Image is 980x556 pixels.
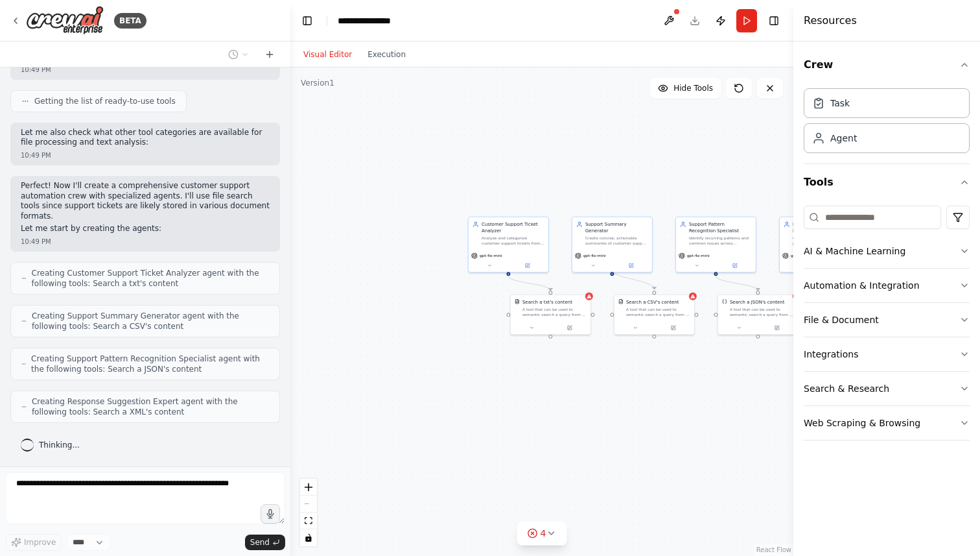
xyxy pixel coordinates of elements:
button: AI & Machine Learning [804,234,970,268]
span: Hide Tools [673,83,713,93]
button: Open in side panel [716,261,753,269]
span: gpt-4o-mini [687,253,710,258]
div: BETA [114,13,146,29]
div: Support Summary GeneratorCreate concise, actionable summaries of customer support tickets for the... [572,217,653,273]
img: CSVSearchTool [618,299,624,304]
div: CSVSearchToolSearch a CSV's contentA tool that can be used to semantic search a query from a CSV'... [614,295,695,335]
button: Automation & Integration [804,269,970,302]
span: Improve [24,537,56,548]
button: Open in side panel [551,324,588,332]
nav: breadcrumb [338,14,404,27]
g: Edge from c28f4d49-53e7-4570-86ef-ddc70a146a44 to 14d1f37e-d02a-485a-96f0-046bf56a8fbc [505,276,554,291]
g: Edge from 7a6375b1-4dd7-4a0d-a9d7-339469b9bd02 to 80b461a5-6964-436c-8310-a28ebf786f67 [609,269,657,289]
button: Hide Tools [650,78,721,99]
button: fit view [300,513,317,529]
button: Search & Research [804,372,970,405]
div: Search a txt's content [522,299,572,306]
img: JSONSearchTool [722,299,727,304]
button: Tools [804,164,970,200]
div: Create concise, actionable summaries of customer support tickets for the support team. Generate c... [585,236,648,246]
button: zoom in [300,479,317,496]
button: Open in side panel [509,261,546,269]
img: Logo [26,6,104,35]
a: React Flow attribution [756,546,791,553]
button: Integrations [804,337,970,371]
button: Hide right sidebar [765,12,783,30]
span: Send [250,537,270,548]
div: Customer Support Ticket AnalyzerAnalyze and categorize customer support tickets from {ticket_sour... [468,217,549,273]
g: Edge from ff1d9a78-c48b-4f1d-84fd-34b241e5117b to 2b5412f0-215d-4118-baf3-bcd861ca0410 [712,276,761,291]
button: 4 [517,522,567,546]
button: Open in side panel [655,324,692,332]
button: Execution [360,47,414,62]
span: Creating Support Summary Generator agent with the following tools: Search a CSV's content [32,311,269,332]
button: Send [245,535,285,550]
button: Open in side panel [612,261,649,269]
span: Creating Response Suggestion Expert agent with the following tools: Search a XML's content [32,396,269,417]
div: 10:49 PM [21,65,270,75]
div: A tool that can be used to semantic search a query from a JSON's content. [730,307,794,317]
div: Search a CSV's content [626,299,679,306]
div: A tool that can be used to semantic search a query from a txt's content. [522,307,587,317]
button: Hide left sidebar [298,12,316,30]
span: Getting the list of ready-to-use tools [34,96,176,106]
h4: Resources [804,13,857,29]
div: Version 1 [301,78,334,88]
button: Crew [804,47,970,83]
div: Support Summary Generator [585,221,648,234]
span: Creating Support Pattern Recognition Specialist agent with the following tools: Search a JSON's c... [31,354,269,374]
div: Support Pattern Recognition SpecialistIdentify recurring patterns and common issues across custom... [675,217,756,273]
div: Customer Support Ticket Analyzer [482,221,544,234]
p: Let me also check what other tool categories are available for file processing and text analysis: [21,128,270,148]
div: JSONSearchToolSearch a JSON's contentA tool that can be used to semantic search a query from a JS... [717,295,799,335]
button: Web Scraping & Browsing [804,406,970,440]
div: A tool that can be used to semantic search a query from a CSV's content. [626,307,690,317]
button: Visual Editor [296,47,360,62]
button: toggle interactivity [300,529,317,546]
div: 10:49 PM [21,237,270,247]
button: Switch to previous chat [223,47,254,62]
button: File & Document [804,303,970,337]
div: Crew [804,83,970,163]
img: TXTSearchTool [515,299,520,304]
div: Tools [804,200,970,451]
div: Task [830,97,850,110]
span: Creating Customer Support Ticket Analyzer agent with the following tools: Search a txt's content [32,268,269,289]
button: Open in side panel [758,324,795,332]
button: Start a new chat [259,47,280,62]
div: React Flow controls [300,479,317,546]
p: Let me start by creating the agents: [21,224,270,234]
div: Agent [830,132,857,145]
div: Analyze and categorize customer support tickets from {ticket_source} by urgency level (critical, ... [482,236,544,246]
button: Improve [5,534,62,551]
div: Support Pattern Recognition Specialist [689,221,752,234]
textarea: To enrich screen reader interactions, please activate Accessibility in Grammarly extension settings [5,472,285,524]
div: 10:49 PM [21,151,270,160]
p: Perfect! Now I'll create a comprehensive customer support automation crew with specialized agents... [21,181,270,221]
span: gpt-4o-mini [480,253,502,258]
span: gpt-4o-mini [583,253,606,258]
span: 4 [541,527,546,540]
span: Thinking... [39,440,80,450]
div: Search a JSON's content [730,299,785,306]
div: Response Suggestion ExpertGenerate personalized, professional response templates and suggestions ... [779,217,860,273]
button: Click to speak your automation idea [261,504,280,524]
div: TXTSearchToolSearch a txt's contentA tool that can be used to semantic search a query from a txt'... [510,295,591,335]
div: Identify recurring patterns and common issues across customer support tickets from {ticket_source... [689,236,752,246]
